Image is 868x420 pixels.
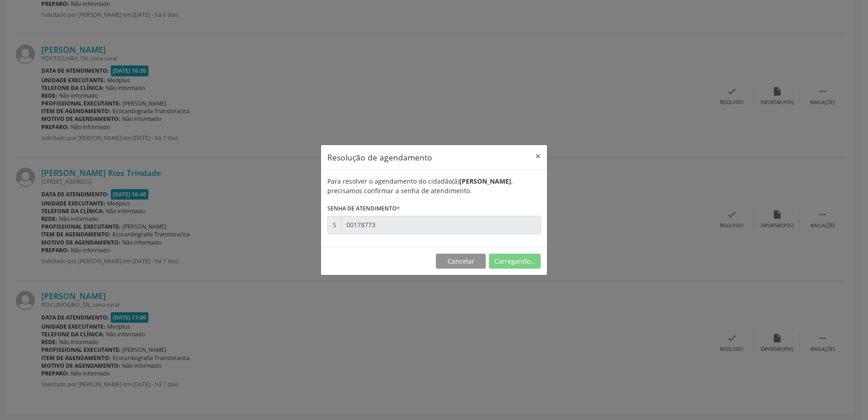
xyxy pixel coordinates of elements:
b: [PERSON_NAME] [459,177,511,185]
button: Close [529,145,547,167]
button: Carregando... [489,254,541,269]
label: Senha de atendimento [327,202,400,216]
button: Cancelar [436,254,486,269]
h5: Resolução de agendamento [327,151,432,163]
div: S [327,216,341,234]
div: Para resolver o agendamento do cidadão(ã) , precisamos confirmar a senha de atendimento. [327,176,541,195]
